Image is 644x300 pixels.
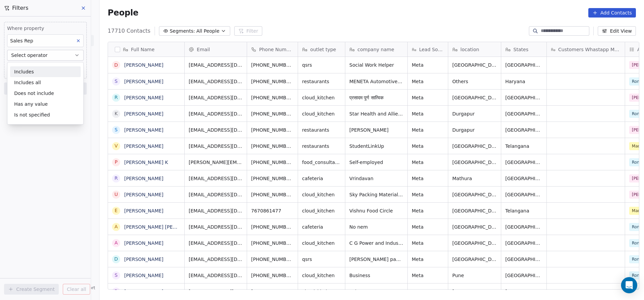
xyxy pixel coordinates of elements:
span: [PERSON_NAME][EMAIL_ADDRESS][DOMAIN_NAME] [189,159,243,166]
span: [PHONE_NUMBER] [251,94,294,101]
span: [GEOGRAPHIC_DATA] [505,191,542,198]
span: [GEOGRAPHIC_DATA] [505,224,542,230]
div: A [114,239,118,246]
span: [PHONE_NUMBER] [251,110,294,117]
span: Meta [412,159,444,166]
div: Customers Whastapp Message [547,42,625,57]
span: [EMAIL_ADDRESS][DOMAIN_NAME] [189,224,243,230]
a: [PERSON_NAME] [124,143,163,149]
span: All People [196,28,219,35]
div: D [114,62,118,69]
span: [GEOGRAPHIC_DATA] [505,256,542,263]
span: Meta [412,110,444,117]
span: [GEOGRAPHIC_DATA] [505,288,542,295]
span: [EMAIL_ADDRESS][DOMAIN_NAME] [189,272,243,279]
div: Has any value [10,99,81,109]
div: grid [108,57,185,290]
span: [EMAIL_ADDRESS][DOMAIN_NAME] [189,288,243,295]
span: [EMAIL_ADDRESS][DOMAIN_NAME] [189,78,243,85]
span: [GEOGRAPHIC_DATA] [505,159,542,166]
span: cafeteria [302,175,341,182]
a: [PERSON_NAME] [124,273,163,278]
span: [GEOGRAPHIC_DATA] [505,127,542,133]
span: [PHONE_NUMBER] [251,272,294,279]
span: Sky Packing Material Trd: LLC [349,191,403,198]
div: Includes all [10,77,81,88]
span: Vishnu Food Circle [349,207,403,214]
span: [PERSON_NAME] pani [PERSON_NAME] [349,256,403,263]
a: [PERSON_NAME] [124,240,163,246]
span: Meta [412,224,444,230]
span: Pune [452,272,497,279]
span: [GEOGRAPHIC_DATA] [452,256,497,263]
a: [PERSON_NAME] [124,176,163,181]
span: restaurants [302,143,341,149]
span: [GEOGRAPHIC_DATA] [452,94,497,101]
span: Star Health and Allied Insurance [349,110,403,117]
span: Meta [412,272,444,279]
span: [PHONE_NUMBER] [251,256,294,263]
a: [PERSON_NAME] [124,192,163,197]
span: [PHONE_NUMBER] [251,224,294,230]
div: S [115,78,118,85]
span: [GEOGRAPHIC_DATA] [505,175,542,182]
a: [PERSON_NAME] [124,127,163,133]
span: cloud_kitchen [302,110,341,117]
span: qsrs [302,256,341,263]
a: [PERSON_NAME] [124,289,163,294]
span: Meta [412,175,444,182]
span: [EMAIL_ADDRESS][DOMAIN_NAME] [189,127,243,133]
span: Segments: [170,28,195,35]
a: [PERSON_NAME] [124,257,163,262]
span: Durgapur [452,110,497,117]
span: [EMAIL_ADDRESS][DOMAIN_NAME] [189,191,243,198]
span: [GEOGRAPHIC_DATA] [452,240,497,246]
span: [GEOGRAPHIC_DATA] [505,94,542,101]
div: Lead Source [408,42,448,57]
span: [GEOGRAPHIC_DATA] [505,272,542,279]
a: [PERSON_NAME] [PERSON_NAME] [124,224,204,230]
span: 7670861477 [251,207,294,214]
div: R [114,175,118,182]
span: [GEOGRAPHIC_DATA] [505,240,542,246]
span: [EMAIL_ADDRESS][DOMAIN_NAME] [189,110,243,117]
div: V [114,142,118,149]
div: Is not specified [10,109,81,120]
span: Vrindavan [349,175,403,182]
div: S [115,272,118,279]
span: [PHONE_NUMBER] [251,240,294,246]
span: Meta [412,94,444,101]
span: Meta [412,78,444,85]
div: Phone Number [247,42,298,57]
span: Meta [412,207,444,214]
span: [GEOGRAPHIC_DATA] [452,207,497,214]
span: [GEOGRAPHIC_DATA] [452,159,497,166]
span: cloud_kitchen [302,240,341,246]
span: [GEOGRAPHIC_DATA] [452,224,497,230]
span: [EMAIL_ADDRESS][DOMAIN_NAME] [189,62,243,68]
div: Open Intercom Messenger [621,277,637,293]
div: States [501,42,546,57]
span: Phone Number [259,46,294,53]
span: Social Work Helper [349,62,403,68]
span: qsrs [302,62,341,68]
div: outlet type [298,42,345,57]
div: R [114,288,118,295]
span: Meta [412,62,444,68]
span: restaurants [302,127,341,133]
span: company name [357,46,394,53]
div: E [115,207,118,214]
span: StudentLinkUp [349,143,403,149]
span: cloud_kitchen [302,272,341,279]
span: [GEOGRAPHIC_DATA] [452,143,497,149]
span: Meta [412,143,444,149]
span: 17710 Contacts [108,27,151,35]
div: K [114,110,117,117]
span: [EMAIL_ADDRESS][DOMAIN_NAME] [189,175,243,182]
span: cloud_kitchen [302,288,341,295]
span: C G Power and Industrial Solutions Ltd,[GEOGRAPHIC_DATA] [349,240,403,246]
div: S [115,126,118,133]
span: [PHONE_NUMBER] [251,175,294,182]
span: [EMAIL_ADDRESS][DOMAIN_NAME] [189,94,243,101]
span: Meta [412,191,444,198]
